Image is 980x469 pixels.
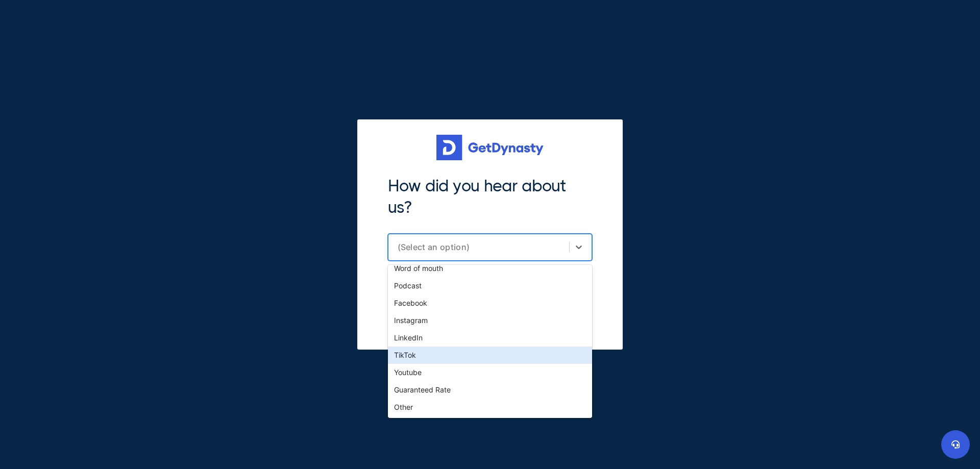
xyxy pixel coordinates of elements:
[388,260,592,277] div: Word of mouth
[398,242,564,252] div: (Select an option)
[388,312,592,329] div: Instagram
[388,347,592,364] div: TikTok
[388,277,592,294] div: Podcast
[388,364,592,381] div: Youtube
[388,294,592,312] div: Facebook
[388,399,592,416] div: Other
[388,176,592,218] div: How did you hear about us?
[436,135,544,160] img: Get started for free with Dynasty Trust Company
[388,381,592,399] div: Guaranteed Rate
[388,329,592,347] div: LinkedIn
